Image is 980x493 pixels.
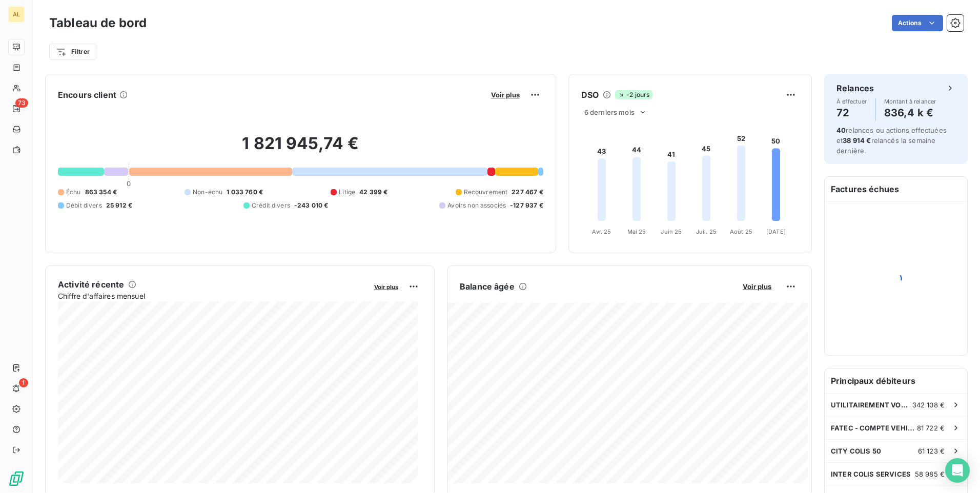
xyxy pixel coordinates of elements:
[339,188,355,197] span: Litige
[19,378,28,387] span: 1
[227,188,263,197] span: 1 033 760 €
[836,126,846,134] span: 40
[49,14,147,32] h3: Tableau de bord
[915,470,945,478] span: 58 985 €
[831,470,911,478] span: INTER COLIS SERVICES
[512,188,543,197] span: 227 467 €
[831,447,881,455] span: CITY COLIS 50
[917,424,945,432] span: 81 722 €
[85,188,117,197] span: 863 354 €
[127,179,131,188] span: 0
[58,291,367,301] span: Chiffre d'affaires mensuel
[836,126,947,155] span: relances ou actions effectuées et relancés la semaine dernière.
[106,201,132,210] span: 25 912 €
[58,133,543,164] h2: 1 821 945,74 €
[491,91,520,99] span: Voir plus
[615,90,652,99] span: -2 jours
[49,44,96,60] button: Filtrer
[661,228,682,235] tspan: Juin 25
[447,201,506,210] span: Avoirs non associés
[58,89,116,101] h6: Encours client
[766,228,786,235] tspan: [DATE]
[627,228,646,235] tspan: Mai 25
[58,278,124,291] h6: Activité récente
[8,6,25,23] div: AL
[831,401,912,409] span: UTILITAIREMENT VOTRE SARL
[371,282,401,291] button: Voir plus
[464,188,508,197] span: Recouvrement
[884,105,936,121] h4: 836,4 k €
[730,228,752,235] tspan: Août 25
[912,401,945,409] span: 342 108 €
[460,280,515,293] h6: Balance âgée
[294,201,329,210] span: -243 010 €
[743,282,771,291] span: Voir plus
[918,447,945,455] span: 61 123 €
[15,98,28,108] span: 73
[696,228,717,235] tspan: Juil. 25
[884,98,936,105] span: Montant à relancer
[488,90,523,99] button: Voir plus
[584,108,635,116] span: 6 derniers mois
[193,188,222,197] span: Non-échu
[592,228,611,235] tspan: Avr. 25
[836,105,867,121] h4: 72
[66,201,102,210] span: Débit divers
[510,201,543,210] span: -127 937 €
[892,15,943,31] button: Actions
[836,98,867,105] span: À effectuer
[740,282,774,291] button: Voir plus
[359,188,387,197] span: 42 399 €
[843,136,871,145] span: 38 914 €
[825,177,967,201] h6: Factures échues
[374,283,398,291] span: Voir plus
[581,89,599,101] h6: DSO
[945,458,970,483] div: Open Intercom Messenger
[825,368,967,393] h6: Principaux débiteurs
[66,188,81,197] span: Échu
[836,82,874,94] h6: Relances
[252,201,290,210] span: Crédit divers
[8,470,25,487] img: Logo LeanPay
[831,424,917,432] span: FATEC - COMPTE VEHIPOSTE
